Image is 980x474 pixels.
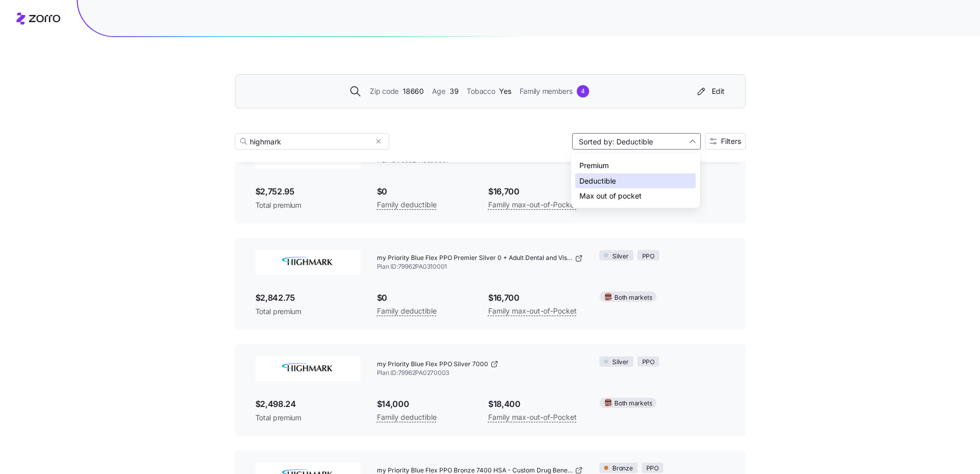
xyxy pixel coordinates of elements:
[488,199,577,211] span: Family max-out-of-Pocket
[467,86,495,97] span: Tobacco
[377,185,472,198] span: $0
[642,357,655,367] span: PPO
[255,413,360,423] span: Total premium
[450,86,458,97] span: 39
[488,185,583,198] span: $16,700
[575,158,696,173] div: Premium
[695,86,725,96] div: Edit
[642,252,655,261] span: PPO
[612,464,633,473] span: Bronze
[488,291,583,304] span: $16,700
[614,399,652,408] span: Both markets
[377,360,488,369] span: my Priority Blue Flex PPO Silver 7000
[377,411,437,423] span: Family deductible
[255,250,360,275] img: Highmark BlueCross BlueShield
[721,138,741,145] span: Filters
[377,291,472,304] span: $0
[377,199,437,211] span: Family deductible
[377,254,573,263] span: my Priority Blue Flex PPO Premier Silver 0 + Adult Dental and Vision
[499,86,511,97] span: Yes
[612,252,629,261] span: Silver
[488,411,577,423] span: Family max-out-of-Pocket
[377,263,583,271] span: Plan ID: 79962PA0310001
[255,291,360,304] span: $2,842.75
[572,133,701,150] input: Sort by
[255,185,360,198] span: $2,752.95
[612,357,629,367] span: Silver
[370,86,399,97] span: Zip code
[488,398,583,411] span: $18,400
[432,86,445,97] span: Age
[705,133,746,150] button: Filters
[377,305,437,317] span: Family deductible
[575,173,696,189] div: Deductible
[691,83,729,100] button: Edit
[646,464,659,473] span: PPO
[403,86,424,97] span: 18660
[614,293,652,303] span: Both markets
[577,85,589,97] div: 4
[255,200,360,210] span: Total premium
[377,398,472,411] span: $14,000
[235,133,389,150] input: Plan ID, carrier etc.
[488,305,577,317] span: Family max-out-of-Pocket
[255,398,360,411] span: $2,498.24
[520,86,573,97] span: Family members
[575,188,696,204] div: Max out of pocket
[377,369,583,378] span: Plan ID: 79962PA0270003
[255,356,360,381] img: Highmark BlueCross BlueShield
[255,306,360,317] span: Total premium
